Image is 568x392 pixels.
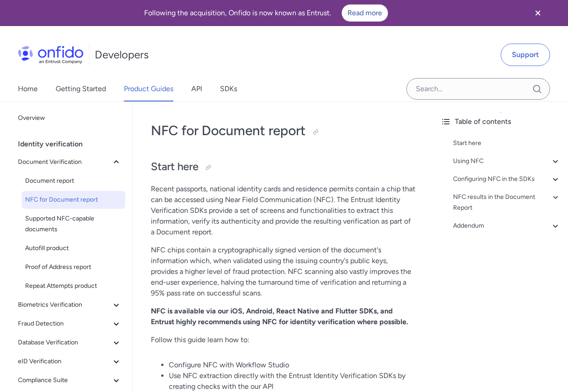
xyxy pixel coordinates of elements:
[191,76,202,101] a: API
[22,172,125,190] a: Document report
[453,138,561,149] a: Start here
[22,210,125,238] a: Supported NFC-capable documents
[25,243,122,254] span: Autofill product
[169,370,415,392] li: Use NFC extraction directly with the Entrust Identity Verification SDKs by creating checks with t...
[14,153,125,171] button: Document Verification
[533,8,543,18] svg: Close banner
[453,220,561,231] a: Addendum
[18,337,111,348] span: Database Verification
[22,277,125,295] a: Repeat Attempts product
[124,76,173,101] a: Product Guides
[440,116,561,127] div: Table of contents
[14,296,125,314] button: Biometrics Verification
[14,334,125,352] button: Database Verification
[151,184,415,238] p: Recent passports, national identity cards and residence permits contain a chip that can be access...
[342,4,388,22] a: Read more
[220,76,237,101] a: SDKs
[18,300,111,310] span: Biometrics Verification
[151,307,408,326] strong: NFC is available via our iOS, Android, React Native and Flutter SDKs, and Entrust highly recommen...
[25,194,122,205] span: NFC for Document report
[18,135,129,153] div: Identity verification
[18,113,122,123] span: Overview
[18,157,111,167] span: Document Verification
[22,258,125,276] a: Proof of Address report
[18,46,84,64] img: Onfido Logo
[14,352,125,370] button: eID Verification
[14,315,125,333] button: Fraud Detection
[151,335,415,345] p: Follow this guide learn how to:
[521,2,555,24] button: Close banner
[95,48,149,62] h1: Developers
[18,375,111,386] span: Compliance Suite
[406,78,550,100] input: Onfido search input field
[25,176,122,186] span: Document report
[151,122,415,140] h1: NFC for Document report
[25,281,122,291] span: Repeat Attempts product
[169,360,415,370] li: Configure NFC with Workflow Studio
[151,159,415,175] h2: Start here
[25,213,122,235] span: Supported NFC-capable documents
[25,262,122,273] span: Proof of Address report
[453,174,561,185] a: Configuring NFC in the SDKs
[11,4,521,22] div: Following the acquisition, Onfido is now known as Entrust.
[453,156,561,167] a: Using NFC
[18,318,111,329] span: Fraud Detection
[501,44,550,66] a: Support
[14,109,125,127] a: Overview
[56,76,106,101] a: Getting Started
[18,356,111,367] span: eID Verification
[453,192,561,213] a: NFC results in the Document Report
[151,245,415,299] p: NFC chips contain a cryptographically signed version of the document's information which, when va...
[22,239,125,257] a: Autofill product
[18,76,38,101] a: Home
[14,371,125,389] button: Compliance Suite
[22,191,125,209] a: NFC for Document report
